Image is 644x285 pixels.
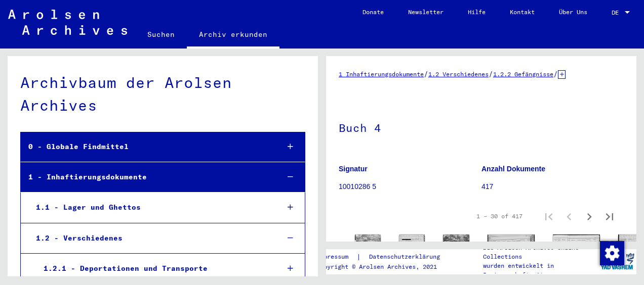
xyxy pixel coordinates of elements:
img: 001.jpg [355,234,381,270]
p: 417 [481,181,624,192]
span: / [424,69,428,78]
b: Signatur [339,165,368,173]
span: DE [612,9,623,16]
div: 1.1 - Lager und Ghettos [28,198,271,217]
div: 1 - Inhaftierungsdokumente [21,167,271,187]
img: 001.jpg [443,234,469,273]
p: Die Arolsen Archives Online-Collections [483,243,597,261]
div: 1.2.1 - Deportationen und Transporte [36,259,271,278]
a: 1.2 Verschiedenes [428,70,489,78]
p: Copyright © Arolsen Archives, 2021 [316,262,452,271]
a: Archiv erkunden [187,22,279,49]
button: Last page [599,206,620,226]
p: wurden entwickelt in Partnerschaft mit [483,261,597,279]
img: 001.jpg [618,234,644,267]
div: Archivbaum der Arolsen Archives [20,71,305,117]
button: First page [539,206,559,226]
button: Next page [579,206,599,226]
span: / [489,69,493,78]
button: Previous page [559,206,579,226]
h1: Buch 4 [339,105,624,149]
a: Datenschutzerklärung [361,252,452,262]
img: 001.jpg [399,234,425,271]
a: 1.2.2 Gefängnisse [493,70,553,78]
b: Anzahl Dokumente [481,165,545,173]
img: Arolsen_neg.svg [8,10,127,35]
img: yv_logo.png [598,249,636,274]
div: 0 - Globale Findmittel [21,137,271,157]
a: Suchen [135,22,187,46]
a: Impressum [316,252,356,262]
img: Zustimmung ändern [600,241,624,265]
div: 1.2 - Verschiedenes [28,228,271,248]
img: 001.jpg [553,234,600,281]
div: 1 – 30 of 417 [476,212,522,221]
p: 10010286 5 [339,181,481,192]
a: 1 Inhaftierungsdokumente [339,70,424,78]
span: / [553,69,558,78]
div: | [316,252,452,262]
